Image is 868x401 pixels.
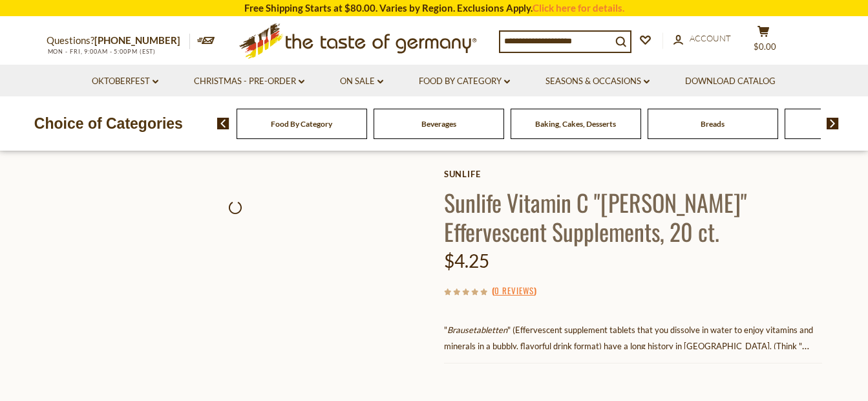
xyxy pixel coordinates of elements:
a: Food By Category [271,119,332,129]
span: $0.00 [754,41,776,52]
img: previous arrow [217,118,229,129]
a: Oktoberfest [92,74,158,89]
span: $4.25 [444,250,489,272]
a: Click here for details. [533,2,624,14]
a: Download Catalog [685,74,776,89]
em: Brausetabletten [447,325,507,335]
a: Food By Category [419,74,510,89]
img: next arrow [827,118,839,129]
a: Account [673,32,731,46]
a: Seasons & Occasions [545,74,650,89]
a: Beverages [421,119,456,129]
p: Questions? [47,32,190,49]
span: MON - FRI, 9:00AM - 5:00PM (EST) [47,48,156,55]
a: On Sale [340,74,383,89]
a: [PHONE_NUMBER] [94,34,180,46]
h1: Sunlife Vitamin C "[PERSON_NAME]" Effervescent Supplements, 20 ct. [444,188,822,246]
a: Sunlife [444,169,822,179]
span: " " (Effervescent supplement tablets that you dissolve in water to enjoy vitamins and minerals in... [444,325,813,367]
a: Breads [701,119,725,129]
span: Account [690,33,731,43]
a: 0 Reviews [494,284,534,298]
a: Christmas - PRE-ORDER [194,74,304,89]
span: ( ) [492,284,536,297]
button: $0.00 [745,25,783,58]
a: Baking, Cakes, Desserts [535,119,616,129]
